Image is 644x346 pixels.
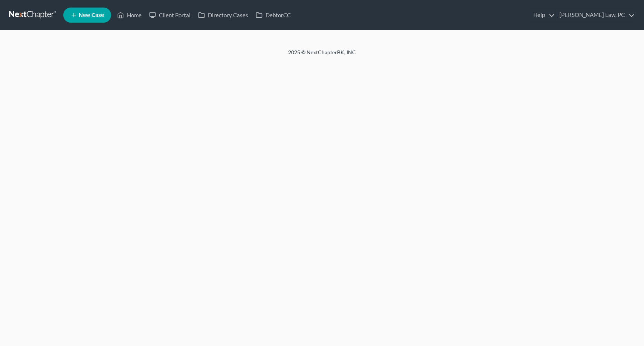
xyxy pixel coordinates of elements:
div: 2025 © NextChapterBK, INC [107,49,537,62]
a: Home [113,8,145,22]
a: Client Portal [145,8,194,22]
a: [PERSON_NAME] Law, PC [555,8,635,22]
new-legal-case-button: New Case [63,8,111,23]
a: Help [530,8,555,22]
a: DebtorCC [252,8,295,22]
a: Directory Cases [194,8,252,22]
